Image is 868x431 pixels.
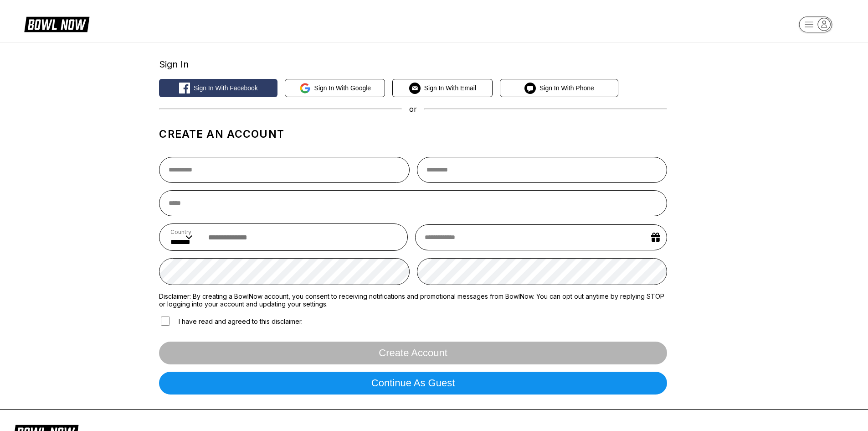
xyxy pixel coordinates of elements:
[170,228,192,235] label: Country
[159,128,667,140] h1: Create an account
[159,372,667,395] button: Continue as guest
[159,59,667,70] div: Sign In
[285,79,385,97] button: Sign in with Google
[159,79,277,97] button: Sign in with Facebook
[314,84,371,92] span: Sign in with Google
[424,84,476,92] span: Sign in with Email
[539,84,594,92] span: Sign in with Phone
[500,79,618,97] button: Sign in with Phone
[159,104,667,114] div: or
[194,84,258,92] span: Sign in with Facebook
[392,79,493,97] button: Sign in with Email
[159,292,667,308] label: Disclaimer: By creating a BowlNow account, you consent to receiving notifications and promotional...
[159,315,303,327] label: I have read and agreed to this disclaimer.
[161,317,170,326] input: I have read and agreed to this disclaimer.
